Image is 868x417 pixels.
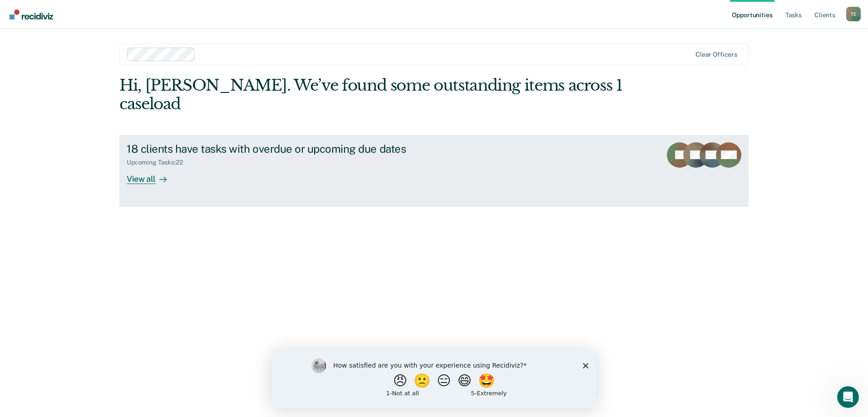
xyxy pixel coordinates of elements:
iframe: Survey by Kim from Recidiviz [271,349,597,408]
div: Clear officers [695,51,737,58]
div: 18 clients have tasks with overdue or upcoming due dates [127,142,445,155]
a: 18 clients have tasks with overdue or upcoming due datesUpcoming Tasks:22View all [119,135,749,206]
button: Profile dropdown button [846,7,861,21]
div: Upcoming Tasks : 22 [127,159,190,166]
div: T E [846,7,861,21]
div: Hi, [PERSON_NAME]. We’ve found some outstanding items across 1 caseload [119,76,623,113]
img: Recidiviz [10,10,53,19]
div: View all [127,166,178,184]
iframe: Intercom live chat [837,386,859,408]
